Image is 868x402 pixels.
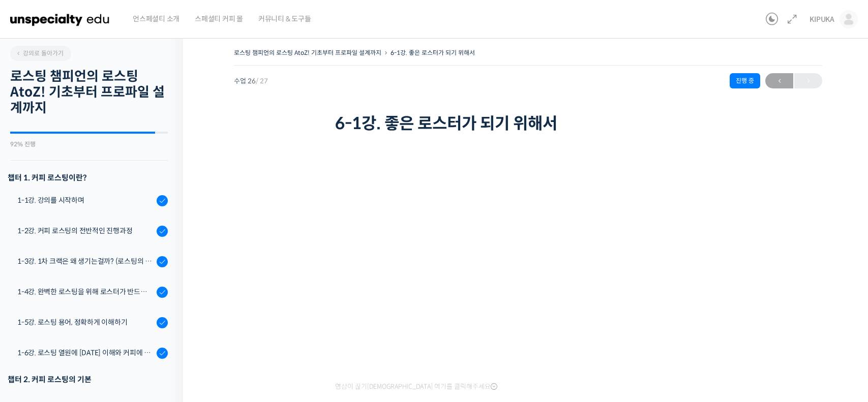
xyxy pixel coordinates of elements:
[17,225,154,236] div: 1-2강. 커피 로스팅의 전반적인 진행과정
[8,373,168,386] div: 챕터 2. 커피 로스팅의 기본
[8,171,168,184] h3: 챕터 1. 커피 로스팅이란?
[765,74,793,88] span: ←
[810,15,834,24] span: KIPUKA
[335,383,497,391] span: 영상이 끊기[DEMOGRAPHIC_DATA] 여기를 클릭해주세요
[17,347,154,358] div: 1-6강. 로스팅 열원에 [DATE] 이해와 커피에 미치는 영향
[730,73,760,88] div: 진행 중
[10,46,71,61] a: 강의로 돌아가기
[765,73,793,88] a: ←이전
[17,195,154,206] div: 1-1강. 강의를 시작하며
[234,78,268,84] span: 수업 26
[17,317,154,328] div: 1-5강. 로스팅 용어, 정확하게 이해하기
[15,49,64,57] span: 강의로 돌아가기
[17,286,154,297] div: 1-4강. 완벽한 로스팅을 위해 로스터가 반드시 갖춰야 할 것 (로스팅 목표 설정하기)
[10,69,168,116] h2: 로스팅 챔피언의 로스팅 AtoZ! 기초부터 프로파일 설계까지
[10,141,168,147] div: 92% 진행
[234,49,381,56] a: 로스팅 챔피언의 로스팅 AtoZ! 기초부터 프로파일 설계까지
[335,114,722,133] h1: 6-1강. 좋은 로스터가 되기 위해서
[17,256,154,267] div: 1-3강. 1차 크랙은 왜 생기는걸까? (로스팅의 물리적, 화학적 변화)
[391,49,475,56] a: 6-1강. 좋은 로스터가 되기 위해서
[256,77,268,85] span: / 27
